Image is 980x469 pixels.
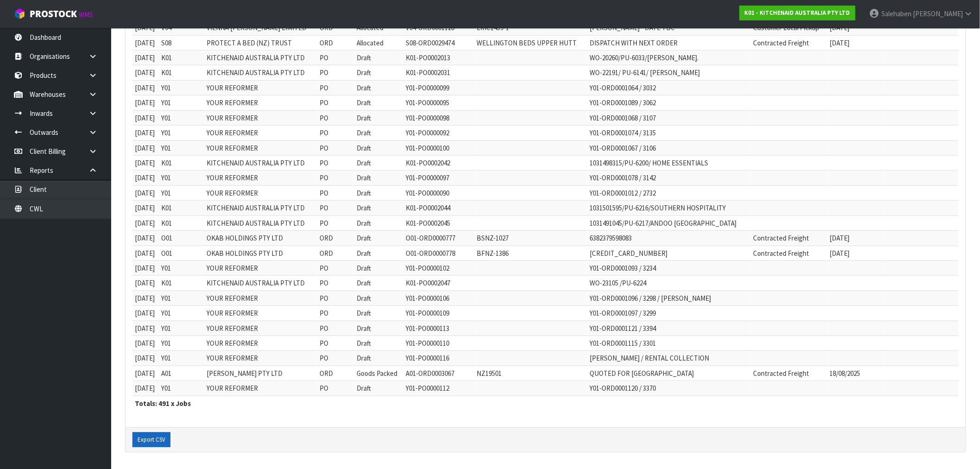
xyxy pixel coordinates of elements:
td: Y01 [159,291,204,305]
td: K01-PO0002042 [403,155,474,170]
td: K01-PO0002045 [403,215,474,230]
td: [DATE] [132,231,159,246]
td: PO [318,110,355,125]
td: 1031491045/PU-6217/ANDOO [GEOGRAPHIC_DATA] [588,215,751,230]
td: K01-PO0002047 [403,276,474,291]
span: Draft [357,144,371,152]
td: Y01 [159,381,204,396]
td: Y01-ORD0001121 / 3394 [588,321,751,336]
span: Draft [357,219,371,228]
td: K01 [159,65,204,80]
span: Draft [357,234,371,242]
td: [DATE] [132,276,159,291]
td: PO [318,276,355,291]
td: Y01-PO0000092 [403,126,474,140]
span: Draft [357,203,371,212]
td: Y01-ORD0001093 / 3234 [588,260,751,275]
td: Y01 [159,171,204,185]
img: cube-alt.png [14,8,25,19]
td: KITCHENAID AUSTRALIA PTY LTD [205,155,318,170]
td: [DATE] [132,35,159,50]
td: YOUR REFORMER [205,140,318,155]
td: YOUR REFORMER [205,306,318,321]
td: [DATE] [132,381,159,396]
td: [DATE] [132,201,159,215]
td: ORD [318,35,355,50]
td: PO [318,80,355,95]
td: K01-PO0002031 [403,65,474,80]
td: PO [318,155,355,170]
td: Y01-ORD0001120 / 3370 [588,381,751,396]
td: NZ19501 [475,366,588,380]
td: [DATE] [828,246,883,260]
td: PO [318,126,355,140]
span: Draft [357,173,371,182]
td: K01 [159,155,204,170]
td: PO [318,351,355,366]
td: Y01-ORD0001064 / 3032 [588,80,751,95]
td: K01 [159,215,204,230]
td: KITCHENAID AUSTRALIA PTY LTD [205,51,318,65]
td: K01 [159,51,204,65]
td: Contracted Freight [751,35,828,50]
td: Y01 [159,95,204,110]
td: [DATE] [132,260,159,275]
span: Allocated [357,38,383,47]
td: Y01 [159,80,204,95]
td: [DATE] [132,140,159,155]
td: Y01-PO0000098 [403,110,474,125]
span: Draft [357,68,371,77]
td: YOUR REFORMER [205,80,318,95]
td: [DATE] [828,35,883,50]
td: [DATE] [132,351,159,366]
td: PO [318,185,355,200]
span: Draft [357,158,371,167]
td: Y01-PO0000097 [403,171,474,185]
td: [DATE] [132,171,159,185]
td: Y01 [159,351,204,366]
td: Y01-ORD0001074 / 3135 [588,126,751,140]
td: Y01-PO0000099 [403,80,474,95]
td: PO [318,215,355,230]
td: ORD [318,231,355,246]
td: [DATE] [132,215,159,230]
td: YOUR REFORMER [205,126,318,140]
td: PO [318,381,355,396]
td: YOUR REFORMER [205,260,318,275]
td: DISPATCH WITH NEXT ORDER [588,35,751,50]
span: ProStock [30,8,77,20]
td: Y01-PO0000109 [403,306,474,321]
td: PO [318,260,355,275]
td: O01-ORD0000777 [403,231,474,246]
th: Totals: 491 x Jobs [132,396,959,411]
td: [DATE] [132,80,159,95]
td: WO-20260/PU-6033/[PERSON_NAME]. [588,51,751,65]
span: Draft [357,98,371,107]
td: 1031498315/PU-6200/ HOME ESSENTIALS [588,155,751,170]
td: [DATE] [132,51,159,65]
td: YOUR REFORMER [205,291,318,305]
td: Y01-ORD0001097 / 3299 [588,306,751,321]
td: 18/08/2025 [828,366,883,380]
td: A01-ORD0003067 [403,366,474,380]
a: K01 - KITCHENAID AUSTRALIA PTY LTD [740,6,855,20]
span: Draft [357,339,371,348]
td: [CREDIT_CARD_NUMBER] [588,246,751,260]
span: Draft [357,324,371,333]
td: A01 [159,366,204,380]
td: [DATE] [132,185,159,200]
span: Draft [357,264,371,273]
td: Y01 [159,321,204,336]
td: 6382379598083 [588,231,751,246]
td: Y01 [159,306,204,321]
td: Y01-PO0000106 [403,291,474,305]
td: ORD [318,246,355,260]
td: KITCHENAID AUSTRALIA PTY LTD [205,215,318,230]
td: Contracted Freight [751,231,828,246]
span: [PERSON_NAME] [913,9,963,18]
td: Y01-ORD0001096 / 3298 / [PERSON_NAME] [588,291,751,305]
td: Y01-PO0000112 [403,381,474,396]
td: BFNZ-1386 [475,246,588,260]
td: [DATE] [132,336,159,351]
td: YOUR REFORMER [205,95,318,110]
